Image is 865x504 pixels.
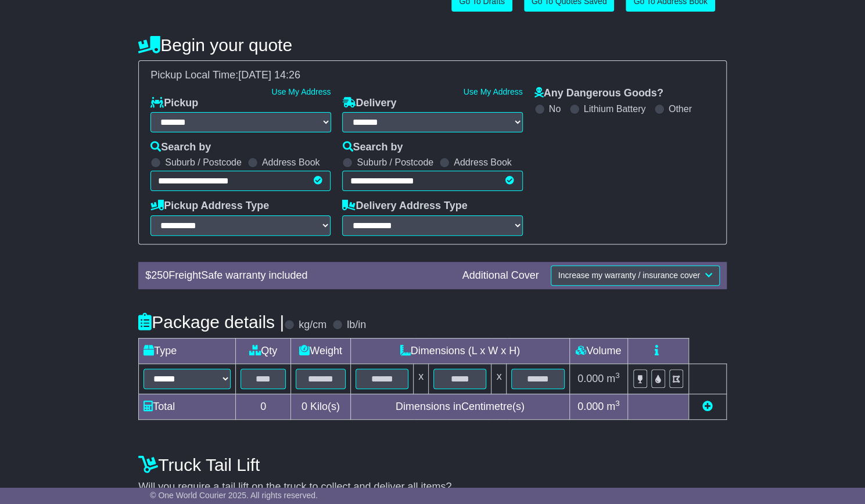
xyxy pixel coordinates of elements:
[357,157,433,168] label: Suburb / Postcode
[271,87,331,96] a: Use My Address
[150,200,269,213] label: Pickup Address Type
[350,394,569,419] td: Dimensions in Centimetre(s)
[534,87,663,100] label: Any Dangerous Goods?
[615,399,620,408] sup: 3
[262,157,320,168] label: Address Book
[139,269,456,282] div: $ FreightSafe warranty included
[457,269,545,282] div: Additional Cover
[150,491,318,500] span: © One World Courier 2025. All rights reserved.
[464,87,523,96] a: Use My Address
[139,394,236,419] td: Total
[138,312,284,332] h4: Package details |
[454,157,512,168] label: Address Book
[551,265,720,286] button: Increase my warranty / insurance cover
[299,319,326,332] label: kg/cm
[606,401,620,412] span: m
[165,157,242,168] label: Suburb / Postcode
[238,69,300,81] span: [DATE] 14:26
[342,200,467,213] label: Delivery Address Type
[549,103,561,114] label: No
[669,103,692,114] label: Other
[150,97,198,110] label: Pickup
[615,371,620,380] sup: 3
[139,338,236,363] td: Type
[342,97,396,110] label: Delivery
[236,394,291,419] td: 0
[236,338,291,363] td: Qty
[577,401,604,412] span: 0.000
[302,401,307,412] span: 0
[606,373,620,384] span: m
[151,269,168,281] span: 250
[138,35,727,55] h4: Begin your quote
[702,401,713,412] a: Add new item
[584,103,646,114] label: Lithium Battery
[569,338,627,363] td: Volume
[150,141,211,154] label: Search by
[347,319,366,332] label: lb/in
[138,455,727,474] h4: Truck Tail Lift
[291,338,351,363] td: Weight
[350,338,569,363] td: Dimensions (L x W x H)
[491,363,507,394] td: x
[291,394,351,419] td: Kilo(s)
[342,141,403,154] label: Search by
[558,271,700,280] span: Increase my warranty / insurance cover
[414,363,429,394] td: x
[577,373,604,384] span: 0.000
[145,69,720,82] div: Pickup Local Time:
